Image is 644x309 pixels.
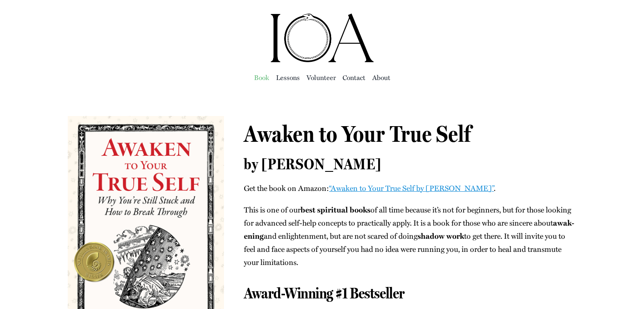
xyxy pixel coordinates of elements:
nav: Main [68,63,576,91]
span: Award-Winning #1 Bestseller [244,284,404,302]
img: Institute of Awakening [269,13,375,63]
p: This is one of our of all time because it’s not for begin­ners, but for those look­ing for advanc... [244,203,576,269]
b: awak­en­ing [244,217,574,241]
a: Book [254,72,269,83]
b: shad­ow work [417,230,464,241]
a: “Awak­en to Your True Self by [PERSON_NAME]” [329,182,494,193]
span: by [PERSON_NAME] [244,155,381,173]
a: Vol­un­teer [307,72,336,83]
a: Lessons [276,72,300,83]
b: best spir­i­tu­al books [301,204,370,215]
a: ioa-logo [269,11,375,22]
a: Con­tact [343,72,365,83]
a: About [372,72,390,83]
p: Get the book on Ama­zon: . [244,182,576,195]
span: Awaken to Your True Self [244,120,471,147]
